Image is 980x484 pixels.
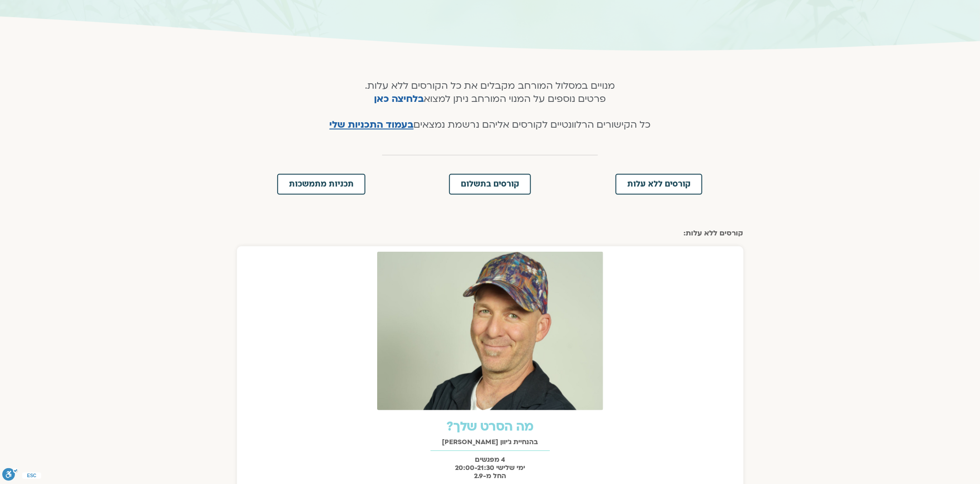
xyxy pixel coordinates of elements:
span: קורסים בתשלום [461,180,519,188]
strong: החל מ-2.9 [474,471,506,480]
a: בלחיצה כאן [374,92,424,105]
a: קורסים ללא עלות [615,174,702,195]
h4: מנויים במסלול המורחב מקבלים את כל הקורסים ללא עלות. פרטים נוספים על המנוי המורחב ניתן למצוא כל הק... [319,80,661,132]
strong: ימי שלישי 20:00-21:30 [455,463,525,472]
span: קורסים ללא עלות [627,180,691,188]
a: תכניות מתמשכות [277,174,365,195]
span: תכניות מתמשכות [289,180,354,188]
h2: בהנחיית ג'יוון [PERSON_NAME] [241,438,739,446]
a: קורסים בתשלום [449,174,531,195]
a: בעמוד התכניות שלי [330,118,414,131]
a: מה הסרט שלך? [446,418,534,435]
strong: 4 מפגשים [475,455,505,464]
h2: קורסים ללא עלות: [237,229,743,237]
